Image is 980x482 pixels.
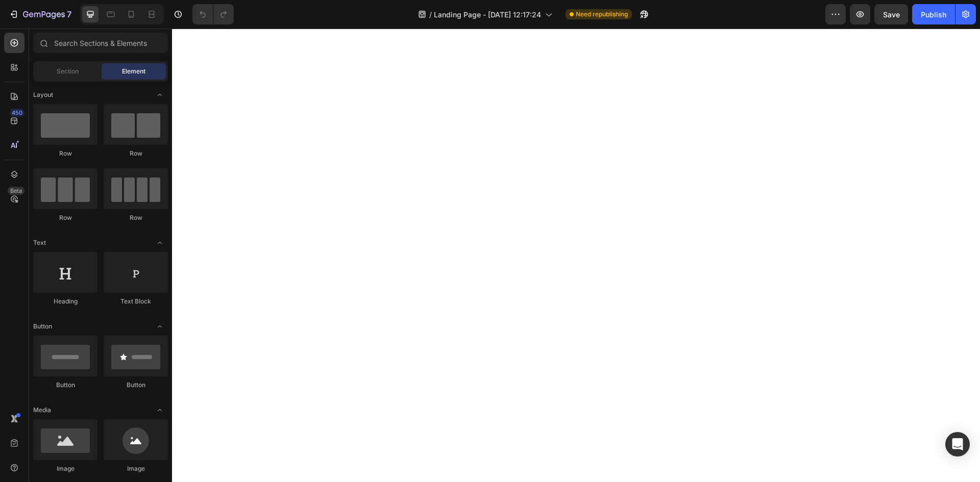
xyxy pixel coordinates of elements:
[104,297,168,306] div: Text Block
[152,235,168,251] span: Toggle open
[33,149,97,158] div: Row
[33,464,97,473] div: Image
[172,29,980,482] iframe: Design area
[33,213,97,222] div: Row
[104,149,168,158] div: Row
[67,8,71,20] p: 7
[4,4,76,24] button: 7
[152,318,168,335] span: Toggle open
[912,4,955,24] button: Publish
[33,380,97,390] div: Button
[104,380,168,390] div: Button
[192,4,234,24] div: Undo/Redo
[434,9,541,20] span: Landing Page - [DATE] 12:17:24
[104,464,168,473] div: Image
[152,402,168,418] span: Toggle open
[576,10,628,19] span: Need republishing
[33,322,52,331] span: Button
[33,90,53,99] span: Layout
[33,297,97,306] div: Heading
[33,33,168,53] input: Search Sections & Elements
[945,432,970,456] div: Open Intercom Messenger
[921,9,946,20] div: Publish
[8,187,24,195] div: Beta
[33,238,46,247] span: Text
[10,109,24,117] div: 450
[874,4,908,24] button: Save
[152,87,168,103] span: Toggle open
[883,10,900,19] span: Save
[429,9,432,20] span: /
[33,405,51,415] span: Media
[57,67,79,76] span: Section
[122,67,145,76] span: Element
[104,213,168,222] div: Row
